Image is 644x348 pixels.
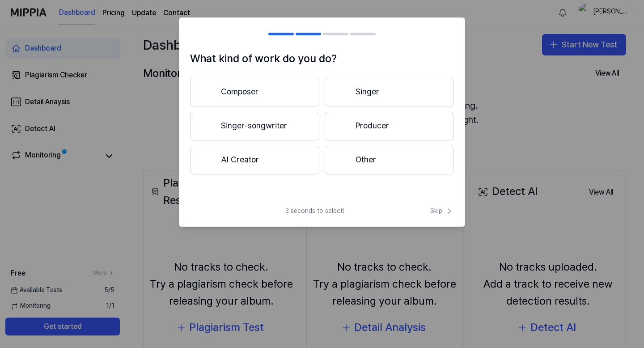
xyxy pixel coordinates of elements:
button: Singer [325,78,454,106]
button: Skip [428,207,454,216]
button: Other [325,146,454,174]
button: Composer [190,78,319,106]
button: Singer-songwriter [190,112,319,140]
h1: What kind of work do you do? [190,50,454,67]
span: Skip [430,207,454,216]
button: AI Creator [190,146,319,174]
span: 3 seconds to select! [285,207,344,216]
button: Producer [325,112,454,140]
